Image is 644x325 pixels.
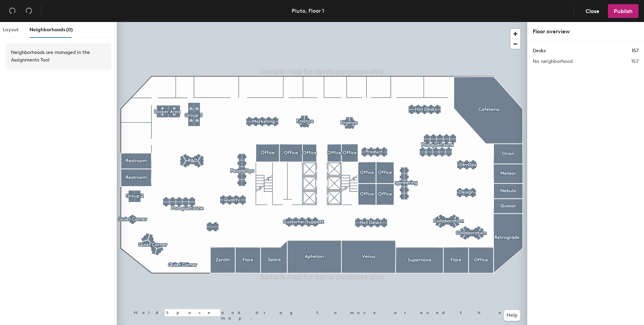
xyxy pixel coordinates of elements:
span: Layout [3,27,19,33]
span: Close [586,8,599,14]
div: Floor overview [533,27,639,36]
h2: 157 [631,59,639,64]
h2: No neighborhood [533,59,573,64]
div: Pluto, Floor 1 [292,7,324,15]
button: Publish [608,4,639,18]
h1: Desks [533,47,546,55]
span: Publish [614,8,633,14]
button: Help [504,310,520,321]
button: Close [580,4,605,18]
span: Neighborhoods (0) [30,27,73,33]
button: Undo (⌘ + Z) [5,4,19,18]
h1: 157 [632,47,639,55]
div: Neighborhoods are managed in the Assignments Tool [11,49,106,64]
button: Redo (⌘ + ⇧ + Z) [22,4,36,18]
